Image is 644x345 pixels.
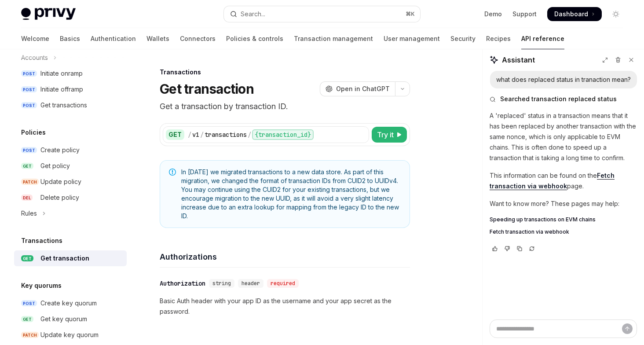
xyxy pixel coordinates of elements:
a: DELDelete policy [14,190,127,206]
a: Connectors [180,28,216,49]
a: PATCHUpdate policy [14,174,127,190]
a: POSTGet transactions [14,97,127,113]
a: Fetch transaction via webhook [490,228,637,235]
a: Recipes [486,28,511,49]
h1: Get transaction [160,81,254,97]
div: / [200,130,204,139]
div: Update key quorum [40,330,99,340]
svg: Note [169,169,176,176]
a: Wallets [146,28,169,49]
button: Toggle dark mode [609,7,623,21]
a: GETGet policy [14,158,127,174]
a: Fetch transaction via webhook [490,172,615,190]
div: what does replaced status in tranaction mean? [496,75,631,84]
p: Want to know more? These pages may help: [490,198,637,209]
button: Try it [372,127,407,143]
button: Send message [622,323,633,334]
a: API reference [521,28,564,49]
textarea: Ask a question... [490,319,637,338]
span: GET [21,255,33,262]
a: GETGet transaction [14,250,127,266]
div: Create key quorum [40,298,97,308]
img: light logo [21,8,76,20]
div: Get transactions [40,100,87,110]
span: header [241,280,260,287]
a: Demo [484,10,502,18]
span: POST [21,86,37,93]
div: required [267,279,299,288]
a: POSTInitiate offramp [14,81,127,97]
a: Welcome [21,28,49,49]
a: GETGet key quorum [14,311,127,327]
a: PATCHUpdate key quorum [14,327,127,343]
span: GET [21,316,33,323]
p: Get a transaction by transaction ID. [160,100,410,113]
h4: Authorizations [160,251,410,263]
span: PATCH [21,332,39,338]
a: Security [450,28,476,49]
div: Create policy [40,145,80,155]
a: Transaction management [294,28,373,49]
p: Basic Auth header with your app ID as the username and your app secret as the password. [160,296,410,317]
p: This information can be found on the page. [490,170,637,191]
span: POST [21,300,37,307]
span: POST [21,102,37,109]
div: Delete policy [40,192,79,203]
div: Rules [21,208,37,219]
a: Authentication [91,28,136,49]
div: / [188,130,191,139]
div: transactions [205,130,247,139]
h5: Policies [21,127,46,138]
a: POSTCreate policy [14,142,127,158]
div: Get policy [40,161,70,171]
span: Searched transaction replaced status [500,95,617,103]
button: Reload last chat [527,244,537,253]
span: Try it [377,129,394,140]
div: {transaction_id} [252,129,314,140]
div: Initiate onramp [40,68,83,79]
div: Update policy [40,176,81,187]
span: In [DATE] we migrated transactions to a new data store. As part of this migration, we changed the... [181,168,401,220]
span: Assistant [502,55,535,65]
h5: Transactions [21,235,62,246]
a: Support [512,10,537,18]
button: Toggle Rules section [14,206,127,221]
a: Dashboard [547,7,602,21]
div: Transactions [160,68,410,77]
button: Open in ChatGPT [320,81,395,96]
span: GET [21,163,33,169]
div: Get key quorum [40,314,87,324]
span: ⌘ K [406,11,415,18]
span: Speeding up transactions on EVM chains [490,216,596,223]
a: Basics [60,28,80,49]
a: Policies & controls [226,28,283,49]
button: Vote that response was good [490,244,500,253]
div: Initiate offramp [40,84,83,95]
div: v1 [192,130,199,139]
div: Get transaction [40,253,89,264]
a: POSTCreate key quorum [14,295,127,311]
span: POST [21,147,37,154]
span: DEL [21,195,33,201]
span: Open in ChatGPT [336,84,390,93]
button: Open search [224,6,420,22]
a: POSTInitiate onramp [14,66,127,81]
div: Authorization [160,279,205,288]
a: Speeding up transactions on EVM chains [490,216,637,223]
button: Copy chat response [514,244,525,253]
span: Dashboard [554,10,588,18]
button: Vote that response was not good [502,244,512,253]
div: / [248,130,251,139]
p: A 'replaced' status in a transaction means that it has been replaced by another transaction with ... [490,110,637,163]
h5: Key quorums [21,280,62,291]
div: GET [166,129,184,140]
span: Fetch transaction via webhook [490,228,569,235]
span: POST [21,70,37,77]
button: Searched transaction replaced status [490,95,637,103]
span: PATCH [21,179,39,185]
span: string [212,280,231,287]
div: Search... [241,9,265,19]
a: User management [384,28,440,49]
